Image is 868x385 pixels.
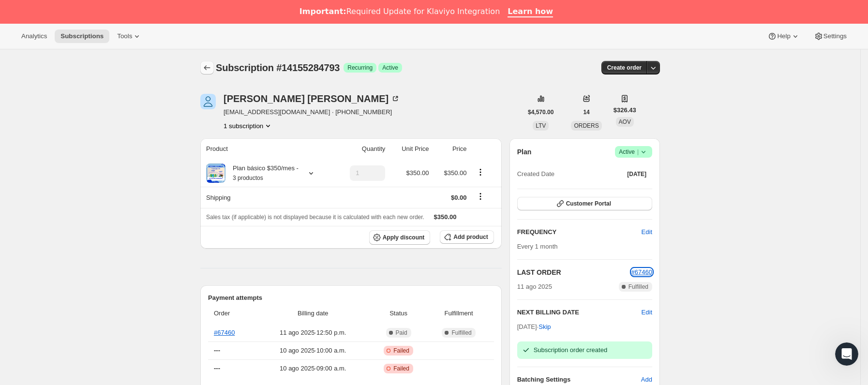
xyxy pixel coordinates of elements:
button: Add product [440,230,494,244]
h2: NEXT BILLING DATE [517,308,642,317]
span: Customer Portal [566,200,611,207]
span: $326.43 [614,105,636,115]
span: Skip [539,322,551,332]
span: 10 ago 2025 · 10:00 a.m. [258,346,368,355]
button: Help [762,30,806,43]
span: $350.00 [434,213,457,221]
button: Product actions [224,121,273,131]
h2: Payment attempts [208,293,494,303]
button: Product actions [473,167,488,178]
span: 11 ago 2025 · 12:50 p.m. [258,328,368,338]
th: Quantity [334,138,388,160]
span: ORDERS [574,122,599,129]
button: Shipping actions [473,191,488,202]
span: Apply discount [383,234,425,241]
span: Add [641,375,652,385]
span: Created Date [517,169,554,179]
span: [DATE] [627,170,646,178]
span: $350.00 [406,169,429,177]
a: #67460 [214,329,235,336]
span: Create order [607,64,642,72]
span: $350.00 [444,169,467,177]
button: Edit [636,224,658,240]
img: product img [206,163,225,183]
span: Analytics [21,32,47,40]
span: Billing date [258,309,368,318]
button: [DATE] [621,167,652,181]
span: --- [214,347,220,354]
span: | [637,148,639,156]
span: Sales tax (if applicable) is not displayed because it is calculated with each new order. [206,214,424,221]
div: [PERSON_NAME] [PERSON_NAME] [224,94,400,104]
span: [DATE] · [517,323,551,330]
span: $0.00 [451,194,467,201]
span: Fulfillment [429,309,488,318]
span: Active [619,147,648,157]
span: Every 1 month [517,243,558,250]
div: Plan básico $350/mes - [225,163,299,183]
span: 11 ago 2025 [517,282,552,292]
span: Add product [453,233,488,241]
button: Analytics [15,30,53,43]
span: Settings [823,32,847,40]
span: Paid [396,329,407,337]
span: Fulfilled [451,329,471,337]
th: Shipping [200,187,334,208]
button: Create order [601,61,647,74]
iframe: Intercom live chat [835,342,858,366]
button: Edit [642,308,652,317]
span: Recurring [347,64,373,72]
span: 14 [583,108,589,116]
span: Status [374,309,424,318]
span: Daniela Castro [200,94,216,109]
button: #67460 [631,267,652,277]
a: #67460 [631,268,652,276]
th: Unit Price [388,138,432,160]
h6: Batching Settings [517,375,641,385]
button: Customer Portal [517,197,652,210]
button: 14 [577,105,595,119]
button: Skip [533,319,556,335]
button: Tools [111,30,148,43]
th: Product [200,138,334,160]
button: Subscriptions [200,61,214,74]
span: $4,570.00 [528,108,554,116]
span: Active [382,64,398,72]
h2: FREQUENCY [517,227,642,237]
span: Fulfilled [629,283,648,291]
span: LTV [536,122,546,129]
span: AOV [619,118,631,125]
span: [EMAIL_ADDRESS][DOMAIN_NAME] · [PHONE_NUMBER] [224,107,400,117]
button: Subscriptions [55,30,109,43]
span: Failed [393,347,409,355]
th: Order [208,303,255,324]
button: Apply discount [369,230,431,245]
button: $4,570.00 [522,105,559,119]
button: Settings [808,30,853,43]
div: Required Update for Klaviyo Integration [299,7,500,16]
span: Failed [393,365,409,372]
small: 3 productos [233,175,263,181]
th: Price [432,138,470,160]
b: Important: [299,7,346,16]
a: Learn how [508,7,553,17]
h2: LAST ORDER [517,267,631,277]
h2: Plan [517,147,532,157]
span: Help [777,32,790,40]
span: 10 ago 2025 · 09:00 a.m. [258,364,368,373]
span: Subscription #14155284793 [216,62,340,73]
span: Subscriptions [60,32,104,40]
span: Edit [642,227,652,237]
span: Subscription order created [534,346,607,354]
span: --- [214,365,220,372]
span: Tools [117,32,132,40]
